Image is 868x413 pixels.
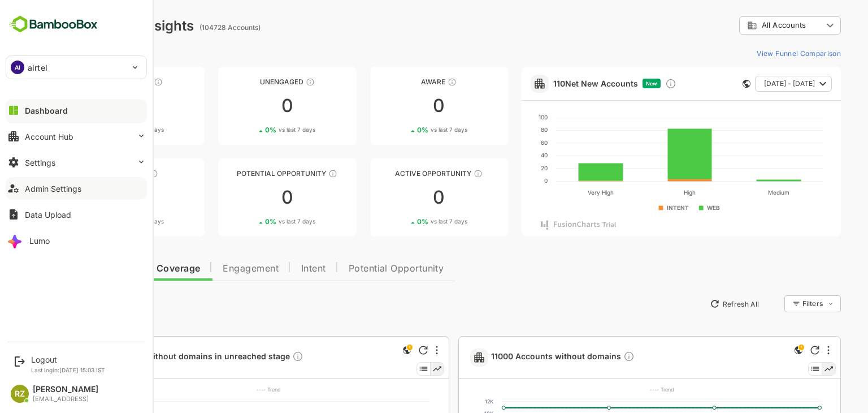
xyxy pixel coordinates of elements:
[88,126,124,134] span: vs last 7 days
[60,351,264,364] span: 0 Accounts without domains in unreached stage
[239,126,276,134] span: vs last 7 days
[703,80,711,88] div: This card does not support filter and segments
[217,386,241,393] text: ---- Trend
[33,395,98,403] div: [EMAIL_ADDRESS]
[6,99,147,122] button: Dashboard
[110,169,119,178] div: These accounts are warm, further nurturing would qualify them to MQAs
[331,188,468,206] div: 0
[179,188,316,206] div: 0
[239,217,276,226] span: vs last 7 days
[665,295,724,313] button: Refresh All
[27,188,165,206] div: 0
[179,78,316,86] div: Unengaged
[713,44,801,62] button: View Funnel Comparison
[25,132,73,141] div: Account Hub
[31,355,105,364] div: Logout
[514,79,598,88] a: 110Net New Accounts
[331,97,468,115] div: 0
[6,177,147,200] button: Admin Settings
[225,217,276,226] div: 0 %
[724,76,775,91] span: [DATE] - [DATE]
[501,152,508,158] text: 40
[179,158,316,236] a: Potential OpportunityThese accounts are MQAs and can be passed on to Inside Sales00%vs last 7 days
[60,351,268,364] a: 0 Accounts without domains in unreached stageDescription not present
[27,158,165,236] a: EngagedThese accounts are warm, further nurturing would qualify them to MQAs00%vs last 7 days
[763,299,783,308] div: Filters
[6,203,147,226] button: Data Upload
[391,126,428,134] span: vs last 7 days
[331,158,468,236] a: Active OpportunityThese accounts have open opportunities which might be at any of the Sales Stage...
[179,97,316,115] div: 0
[262,264,287,273] span: Intent
[6,125,147,148] button: Account Hub
[584,351,595,364] div: Description not present
[501,126,508,133] text: 80
[33,385,98,394] div: [PERSON_NAME]
[505,177,508,184] text: 0
[6,151,147,174] button: Settings
[27,78,165,86] div: Unreached
[114,78,123,87] div: These accounts have not been engaged with for a defined time period
[27,67,165,145] a: UnreachedThese accounts have not been engaged with for a defined time period00%vs last 7 days
[708,20,783,31] div: All Accounts
[377,126,428,134] div: 0 %
[626,78,637,89] div: Discover new ICP-fit accounts showing engagement — via intent surges, anonymous website visits, L...
[11,385,29,403] div: RZ
[179,169,316,178] div: Potential Opportunity
[28,62,47,74] p: airtel
[27,169,165,178] div: Engaged
[253,351,264,364] div: Description not present
[183,264,239,273] span: Engagement
[25,210,71,220] div: Data Upload
[6,229,147,252] button: Lumo
[6,14,101,35] img: BambooboxFullLogoMark.5f36c76dfaba33ec1ec1367b70bb1252.svg
[331,169,468,178] div: Active Opportunity
[445,398,454,405] text: 12K
[309,264,405,273] span: Potential Opportunity
[331,67,468,145] a: AwareThese accounts have just entered the buying cycle and need further nurturing00%vs last 7 days
[160,23,224,32] ag: (104728 Accounts)
[606,80,618,87] span: New
[179,67,316,145] a: UnengagedThese accounts have not shown enough engagement and need nurturing00%vs last 7 days
[548,189,574,196] text: Very High
[700,15,801,37] div: All Accounts
[361,343,374,359] div: This is a global insight. Segment selection is not applicable for this view
[762,294,801,314] div: Filters
[377,217,428,226] div: 0 %
[266,78,275,87] div: These accounts have not shown enough engagement and need nurturing
[29,236,50,246] div: Lumo
[752,343,766,359] div: This is a global insight. Segment selection is not applicable for this view
[391,217,428,226] span: vs last 7 days
[31,367,105,373] p: Last login: [DATE] 15:03 IST
[57,398,59,405] text: 1
[38,264,160,273] span: Data Quality and Coverage
[27,18,154,34] div: Dashboard Insights
[396,346,398,355] div: More
[644,189,656,196] text: High
[25,158,55,167] div: Settings
[25,184,81,193] div: Admin Settings
[74,126,124,134] div: 0 %
[25,106,68,115] div: Dashboard
[728,189,750,196] text: Medium
[452,351,595,364] span: 11000 Accounts without domains
[27,294,110,314] button: New Insights
[610,386,634,393] text: ---- Trend
[331,78,468,86] div: Aware
[88,217,124,226] span: vs last 7 days
[289,169,298,178] div: These accounts are MQAs and can be passed on to Inside Sales
[27,97,165,115] div: 0
[379,346,388,355] div: Refresh
[11,61,24,74] div: AI
[722,21,766,29] span: All Accounts
[408,78,417,87] div: These accounts have just entered the buying cycle and need further nurturing
[452,351,600,364] a: 11000 Accounts without domainsDescription not present
[501,139,508,146] text: 60
[6,56,146,79] div: AIairtel
[501,165,508,171] text: 20
[771,346,780,355] div: Refresh
[74,217,124,226] div: 0 %
[715,76,792,92] button: [DATE] - [DATE]
[434,169,443,178] div: These accounts have open opportunities which might be at any of the Sales Stages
